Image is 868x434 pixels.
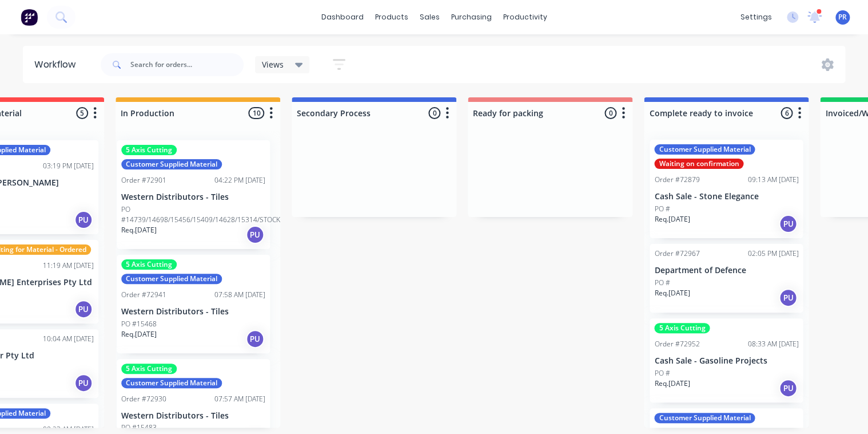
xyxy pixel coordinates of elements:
div: 10:04 AM [DATE] [43,334,94,344]
div: 5 Axis CuttingOrder #7295208:33 AM [DATE]Cash Sale - Gasoline ProjectsPO #Req.[DATE]PU [650,318,803,403]
p: Western Distributors - Tiles [121,192,265,202]
div: productivity [497,9,553,26]
div: products [369,9,414,26]
div: 07:57 AM [DATE] [214,394,265,404]
p: PO # [654,278,670,288]
p: PO # [654,368,670,378]
div: PU [246,226,264,244]
div: 02:05 PM [DATE] [747,248,798,259]
div: Order #72930 [121,394,166,404]
a: dashboard [316,9,369,26]
div: Customer Supplied Material [121,159,222,169]
p: PO #15483 [121,423,157,433]
div: Customer Supplied Material [121,378,222,388]
p: Req. [DATE] [654,214,690,224]
p: Cash Sale - Stone Elegance [654,192,798,202]
p: Western Distributors - Tiles [121,411,265,421]
div: Waiting on confirmation [654,159,743,169]
div: Order #72952 [654,339,699,349]
div: purchasing [445,9,497,26]
div: Order #72967 [654,248,699,259]
p: Cash Sale - Gasoline Projects [654,356,798,366]
div: 5 Axis CuttingCustomer Supplied MaterialOrder #7294107:58 AM [DATE]Western Distributors - TilesPO... [117,255,270,353]
p: Department of Defence [654,266,798,275]
p: Req. [DATE] [654,288,690,298]
div: PU [74,300,93,318]
div: PU [779,215,797,233]
div: 5 Axis Cutting [121,364,177,374]
div: Order #72879 [654,175,699,185]
div: 09:13 AM [DATE] [747,175,798,185]
div: Customer Supplied Material [654,144,755,155]
div: 5 Axis Cutting [121,259,177,270]
p: Req. [DATE] [121,225,157,235]
div: Customer Supplied Material [654,413,755,423]
div: 5 Axis Cutting [121,145,177,155]
img: Factory [21,9,38,26]
div: 04:22 PM [DATE] [214,175,265,186]
div: Customer Supplied MaterialWaiting on confirmationOrder #7287909:13 AM [DATE]Cash Sale - Stone Ele... [650,140,803,238]
div: Customer Supplied Material [121,274,222,284]
div: settings [735,9,778,26]
div: 5 Axis CuttingCustomer Supplied MaterialOrder #7290104:22 PM [DATE]Western Distributors - TilesPO... [117,140,270,249]
div: Workflow [34,58,81,72]
div: Order #72941 [121,290,166,300]
p: Western Distributors - Tiles [121,307,265,317]
div: Order #7296702:05 PM [DATE]Department of DefencePO #Req.[DATE]PU [650,244,803,313]
div: PU [74,374,93,392]
div: 08:33 AM [DATE] [747,339,798,349]
div: 11:19 AM [DATE] [43,261,94,271]
div: PU [246,330,264,348]
p: PO # [654,204,670,214]
div: PU [779,379,797,397]
div: sales [414,9,445,26]
div: PU [74,211,93,229]
div: 5 Axis Cutting [654,323,710,333]
span: PR [838,12,847,22]
div: 07:58 AM [DATE] [214,290,265,300]
span: Views [262,58,284,70]
p: PO #15468 [121,319,157,329]
div: 03:19 PM [DATE] [43,161,94,171]
div: Order #72901 [121,175,166,186]
p: Req. [DATE] [654,378,690,389]
input: Search for orders... [130,53,244,76]
p: Req. [DATE] [121,329,157,340]
div: PU [779,289,797,307]
p: PO #14739/14698/15456/15409/14628/15314/STOCK [121,204,280,225]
